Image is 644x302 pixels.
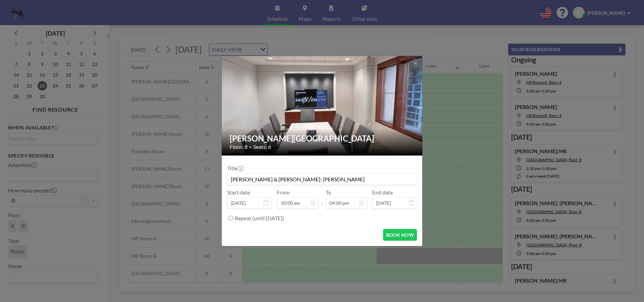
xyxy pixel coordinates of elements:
span: - [321,191,323,206]
span: Seats: 6 [253,143,271,150]
span: Floor: 8 [230,143,248,150]
img: 537.png [222,30,423,181]
label: From [277,189,289,196]
label: To [326,189,331,196]
label: End date [372,189,393,196]
label: Start date [227,189,250,196]
span: • [249,144,252,149]
label: Repeat (until [DATE]) [235,215,284,222]
h2: [PERSON_NAME][GEOGRAPHIC_DATA] [230,133,415,143]
label: Title [227,165,243,172]
input: Chandler's reservation [227,173,417,185]
button: BOOK NOW [383,229,417,241]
